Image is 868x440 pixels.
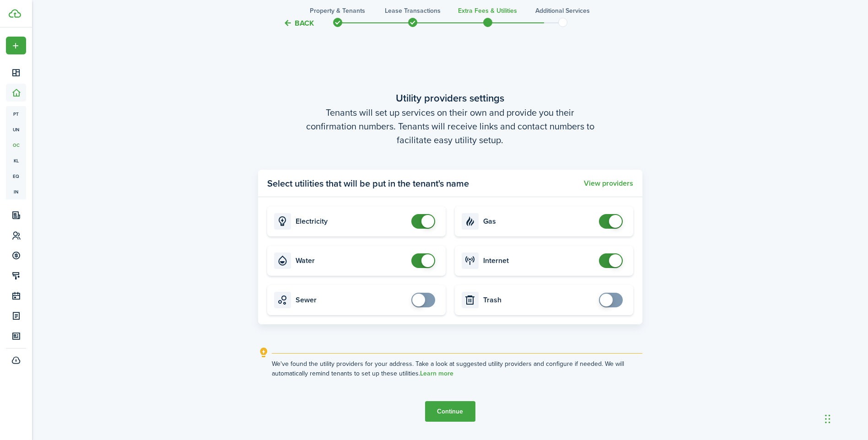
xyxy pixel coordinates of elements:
[9,9,21,18] img: TenantCloud
[6,37,26,54] button: Open menu
[258,106,642,147] wizard-step-header-description: Tenants will set up services on their own and provide you their confirmation numbers. Tenants wil...
[483,217,594,225] card-title: Gas
[296,296,407,304] card-title: Sewer
[258,347,270,358] i: outline
[822,396,868,440] iframe: Chat Widget
[272,359,642,378] explanation-description: We've found the utility providers for your address. Take a look at suggested utility providers an...
[483,257,594,265] card-title: Internet
[483,296,594,304] card-title: Trash
[6,137,26,153] a: oc
[296,257,407,265] card-title: Water
[258,91,642,106] wizard-step-header-title: Utility providers settings
[6,168,26,184] a: eq
[6,122,26,137] a: un
[584,179,633,188] button: View providers
[458,6,517,16] h3: Extra fees & Utilities
[283,18,314,28] button: Back
[6,184,26,199] a: in
[825,405,830,433] div: Drag
[310,6,365,16] h3: Property & Tenants
[420,370,453,377] a: Learn more
[267,177,469,190] panel-main-title: Select utilities that will be put in the tenant's name
[535,6,590,16] h3: Additional Services
[296,217,407,225] card-title: Electricity
[6,106,26,122] a: pt
[385,6,441,16] h3: Lease Transactions
[425,401,475,422] button: Continue
[6,153,26,168] a: kl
